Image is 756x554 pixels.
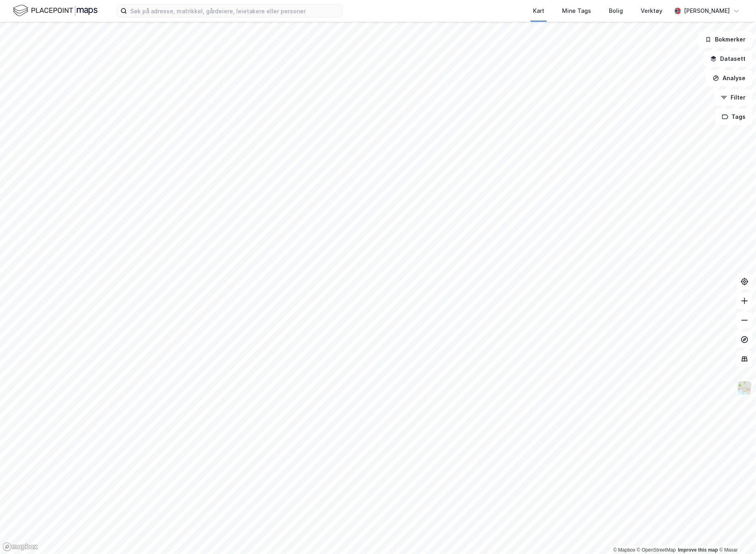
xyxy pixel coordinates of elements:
[737,380,752,396] img: Z
[704,51,753,67] button: Datasett
[637,547,676,553] a: OpenStreetMap
[562,6,591,16] div: Mine Tags
[706,70,753,86] button: Analyse
[716,515,756,554] iframe: Chat Widget
[715,109,753,125] button: Tags
[698,31,753,48] button: Bokmerker
[13,4,98,18] img: logo.f888ab2527a4732fd821a326f86c7f29.svg
[684,6,730,16] div: [PERSON_NAME]
[609,6,623,16] div: Bolig
[641,6,662,16] div: Verktøy
[714,89,753,106] button: Filter
[2,542,38,552] a: Mapbox homepage
[678,547,718,553] a: Improve this map
[533,6,544,16] div: Kart
[127,5,342,17] input: Søk på adresse, matrikkel, gårdeiere, leietakere eller personer
[613,547,635,553] a: Mapbox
